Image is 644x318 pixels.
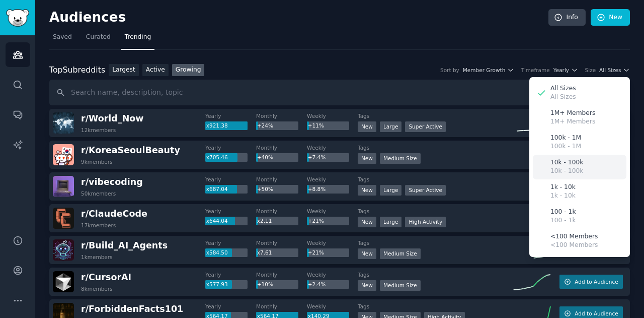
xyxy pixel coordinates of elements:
[205,239,256,246] dt: Yearly
[83,29,114,50] a: Curated
[308,154,326,160] span: +7.4%
[550,216,576,225] p: 100 - 1k
[205,271,256,278] dt: Yearly
[308,281,326,287] span: +2.4%
[559,275,623,289] button: Add to Audience
[205,176,256,183] dt: Yearly
[206,186,228,192] span: x687.04
[307,112,358,119] dt: Weekly
[81,272,131,282] span: r/ CursorAI
[125,33,151,42] span: Trending
[550,232,598,241] p: <100 Members
[256,208,307,215] dt: Monthly
[257,186,273,192] span: +50%
[550,183,576,192] p: 1k - 10k
[53,271,74,292] img: CursorAI
[307,144,358,151] dt: Weekly
[142,64,169,77] a: Active
[550,192,576,201] p: 1k - 10k
[463,67,514,74] button: Member Growth
[358,303,510,310] dt: Tags
[257,218,272,224] span: x2.11
[256,271,307,278] dt: Monthly
[405,121,446,132] div: Super Active
[575,310,618,317] span: Add to Audience
[550,167,583,176] p: 10k - 100k
[380,217,402,227] div: Large
[358,112,510,119] dt: Tags
[206,154,228,160] span: x705.46
[550,134,581,143] p: 100k - 1M
[256,303,307,310] dt: Monthly
[521,67,550,74] div: Timeframe
[206,218,228,224] span: x644.04
[308,218,324,224] span: +21%
[550,142,581,151] p: 100k - 1M
[81,304,183,314] span: r/ ForbiddenFacts101
[81,190,116,197] div: 50k members
[257,281,273,287] span: +10%
[440,67,459,74] div: Sort by
[307,176,358,183] dt: Weekly
[307,208,358,215] dt: Weekly
[405,217,446,227] div: High Activity
[308,186,326,192] span: +8.8%
[81,177,143,187] span: r/ vibecoding
[205,144,256,151] dt: Yearly
[550,117,595,126] p: 1M+ Members
[205,208,256,215] dt: Yearly
[307,303,358,310] dt: Weekly
[81,126,116,134] div: 12k members
[109,64,139,77] a: Largest
[205,303,256,310] dt: Yearly
[257,154,273,160] span: +40%
[358,280,376,291] div: New
[81,209,147,219] span: r/ ClaudeCode
[53,33,72,42] span: Saved
[358,208,510,215] dt: Tags
[358,176,510,183] dt: Tags
[599,67,630,74] button: All Sizes
[53,112,74,134] img: World_Now
[257,122,273,129] span: +24%
[380,280,421,291] div: Medium Size
[550,109,595,118] p: 1M+ Members
[257,249,272,256] span: x7.61
[206,281,228,287] span: x577.93
[585,67,596,74] div: Size
[575,278,618,285] span: Add to Audience
[81,145,180,155] span: r/ KoreaSeoulBeauty
[256,176,307,183] dt: Monthly
[553,67,578,74] button: Yearly
[256,239,307,246] dt: Monthly
[548,9,586,26] a: Info
[81,253,113,261] div: 1k members
[358,271,510,278] dt: Tags
[206,249,228,256] span: x584.50
[49,29,75,50] a: Saved
[553,67,569,74] span: Yearly
[53,239,74,261] img: Build_AI_Agents
[308,122,324,129] span: +11%
[49,80,630,105] input: Search name, description, topic
[550,208,576,217] p: 100 - 1k
[121,29,154,50] a: Trending
[81,222,116,229] div: 17k members
[53,144,74,165] img: KoreaSeoulBeauty
[550,84,576,93] p: All Sizes
[307,239,358,246] dt: Weekly
[81,158,113,165] div: 9k members
[86,33,111,42] span: Curated
[463,67,506,74] span: Member Growth
[256,112,307,119] dt: Monthly
[599,67,621,74] span: All Sizes
[591,9,630,26] a: New
[358,185,376,196] div: New
[380,121,402,132] div: Large
[81,240,168,250] span: r/ Build_AI_Agents
[358,217,376,227] div: New
[6,9,29,27] img: GummySearch logo
[81,113,143,123] span: r/ World_Now
[172,64,205,77] a: Growing
[358,248,376,259] div: New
